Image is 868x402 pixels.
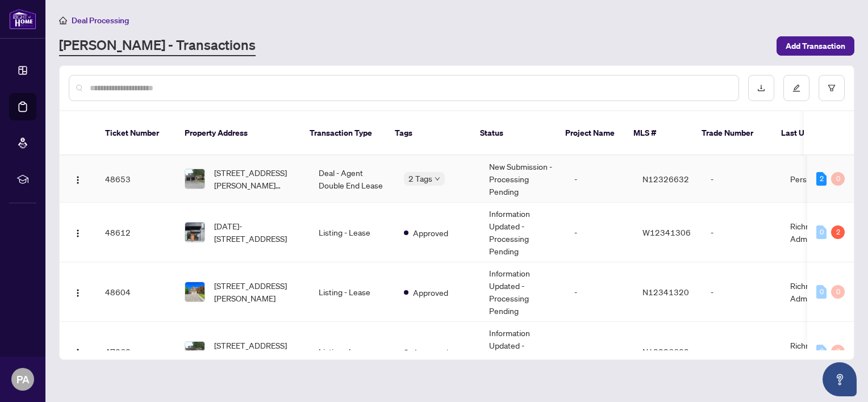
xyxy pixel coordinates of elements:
[96,322,176,382] td: 47363
[185,223,205,242] img: thumbnail-img
[816,172,827,186] div: 2
[73,288,82,298] img: Logo
[823,362,857,396] button: Open asap
[816,225,827,239] div: 0
[413,286,448,299] span: Approved
[565,203,633,262] td: -
[185,342,205,361] img: thumbnail-img
[59,16,67,24] span: home
[69,223,87,241] button: Logo
[386,111,471,156] th: Tags
[471,111,556,156] th: Status
[480,262,565,322] td: Information Updated - Processing Pending
[176,111,301,156] th: Property Address
[413,346,448,358] span: Approved
[408,172,432,185] span: 2 Tags
[772,111,857,156] th: Last Updated By
[757,84,765,92] span: download
[556,111,624,156] th: Project Name
[73,229,82,238] img: Logo
[792,84,800,92] span: edit
[214,279,301,304] span: [STREET_ADDRESS][PERSON_NAME]
[831,172,845,186] div: 0
[96,111,176,156] th: Ticket Number
[642,174,689,184] span: N12326632
[831,285,845,299] div: 0
[214,220,301,245] span: [DATE]-[STREET_ADDRESS]
[185,282,205,301] img: thumbnail-img
[624,111,692,156] th: MLS #
[783,75,809,101] button: edit
[565,262,633,322] td: -
[480,322,565,382] td: Information Updated - Processing Pending
[96,203,176,262] td: 48612
[642,227,691,237] span: W12341306
[819,75,845,101] button: filter
[72,15,129,26] span: Deal Processing
[73,348,82,357] img: Logo
[214,339,301,364] span: [STREET_ADDRESS][PERSON_NAME][PERSON_NAME]
[781,322,866,382] td: Richmond Hill Administrator
[96,262,176,322] td: 48604
[214,166,301,191] span: [STREET_ADDRESS][PERSON_NAME][PERSON_NAME]
[816,345,827,358] div: 0
[781,156,866,203] td: Persia Atyabi
[301,111,386,156] th: Transaction Type
[413,227,448,239] span: Approved
[565,156,633,203] td: -
[96,156,176,203] td: 48653
[480,156,565,203] td: New Submission - Processing Pending
[702,203,781,262] td: -
[748,75,774,101] button: download
[310,262,395,322] td: Listing - Lease
[310,322,395,382] td: Listing - Lease
[702,322,781,382] td: -
[642,346,689,357] span: N12326632
[310,156,395,203] td: Deal - Agent Double End Lease
[59,36,256,56] a: [PERSON_NAME] - Transactions
[565,322,633,382] td: -
[9,9,36,30] img: logo
[69,342,87,361] button: Logo
[777,36,854,56] button: Add Transaction
[816,285,827,299] div: 0
[702,262,781,322] td: -
[480,203,565,262] td: Information Updated - Processing Pending
[69,170,87,188] button: Logo
[692,111,772,156] th: Trade Number
[786,37,845,55] span: Add Transaction
[828,84,836,92] span: filter
[831,345,845,358] div: 0
[702,156,781,203] td: -
[435,176,440,182] span: down
[831,225,845,239] div: 2
[781,203,866,262] td: Richmond Hill Administrator
[185,169,205,189] img: thumbnail-img
[781,262,866,322] td: Richmond Hill Administrator
[73,175,82,185] img: Logo
[69,283,87,301] button: Logo
[642,287,689,297] span: N12341320
[310,203,395,262] td: Listing - Lease
[16,371,30,387] span: PA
